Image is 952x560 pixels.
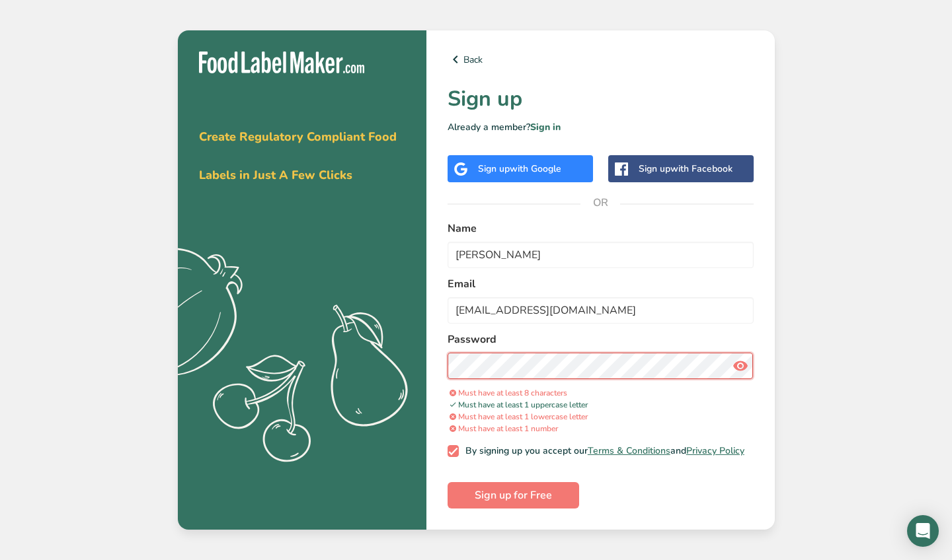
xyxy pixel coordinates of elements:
div: Open Intercom Messenger [907,515,939,547]
a: Privacy Policy [686,444,744,457]
span: OR [580,183,620,223]
span: Must have at least 1 lowercase letter [448,411,588,422]
a: Terms & Conditions [588,444,670,457]
div: Sign up [478,162,561,176]
p: Already a member? [448,120,754,134]
label: Email [448,276,754,292]
span: Must have at least 1 uppercase letter [448,400,588,410]
div: Sign up [639,162,733,176]
label: Password [448,332,754,347]
span: By signing up you accept our and [459,445,744,457]
span: with Google [510,162,561,175]
h1: Sign up [448,83,754,115]
a: Back [448,52,754,67]
span: Sign up for Free [475,487,552,503]
span: with Facebook [670,162,733,175]
span: Must have at least 1 number [448,423,558,434]
label: Name [448,221,754,236]
input: email@example.com [448,297,754,324]
input: John Doe [448,242,754,268]
a: Sign in [530,121,561,133]
span: Create Regulatory Compliant Food Labels in Just A Few Clicks [199,129,397,183]
span: Must have at least 8 characters [448,388,567,398]
button: Sign up for Free [448,482,579,508]
img: Food Label Maker [199,52,364,73]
